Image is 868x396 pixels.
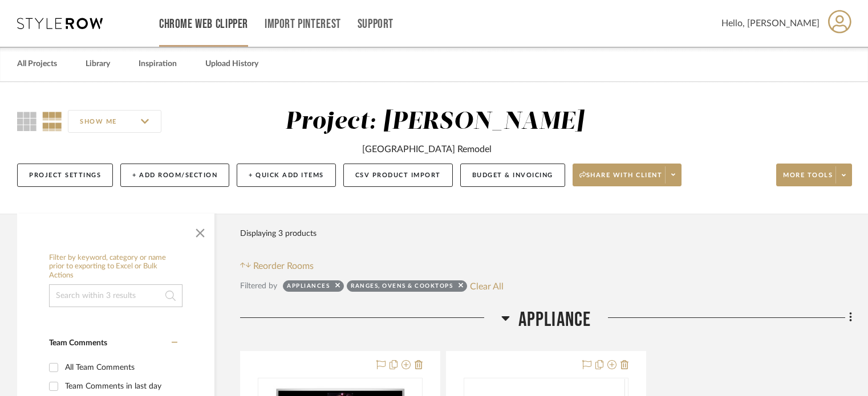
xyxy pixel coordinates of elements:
[362,142,492,156] div: [GEOGRAPHIC_DATA] Remodel
[49,339,107,347] span: Team Comments
[240,222,317,245] div: Displaying 3 products
[237,164,336,187] button: + Quick Add Items
[253,259,314,273] span: Reorder Rooms
[189,219,212,242] button: Close
[49,284,182,307] input: Search within 3 results
[265,19,341,29] a: Import Pinterest
[518,308,591,332] span: Appliance
[65,358,175,377] div: All Team Comments
[139,56,177,72] a: Inspiration
[159,19,248,29] a: Chrome Web Clipper
[783,171,833,188] span: More tools
[205,56,258,72] a: Upload History
[287,282,330,293] div: Appliances
[49,254,182,280] h6: Filter by keyword, category or name prior to exporting to Excel or Bulk Actions
[120,164,229,187] button: + Add Room/Section
[776,164,852,186] button: More tools
[65,377,175,395] div: Team Comments in last day
[470,279,504,293] button: Clear All
[240,259,314,273] button: Reorder Rooms
[579,171,663,188] span: Share with client
[460,164,565,187] button: Budget & Invoicing
[343,164,453,187] button: CSV Product Import
[17,164,113,187] button: Project Settings
[573,164,682,186] button: Share with client
[17,56,57,72] a: All Projects
[86,56,110,72] a: Library
[351,282,453,293] div: Ranges, Ovens & Cooktops
[358,19,394,29] a: Support
[240,280,277,292] div: Filtered by
[285,110,584,134] div: Project: [PERSON_NAME]
[721,17,820,30] span: Hello, [PERSON_NAME]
